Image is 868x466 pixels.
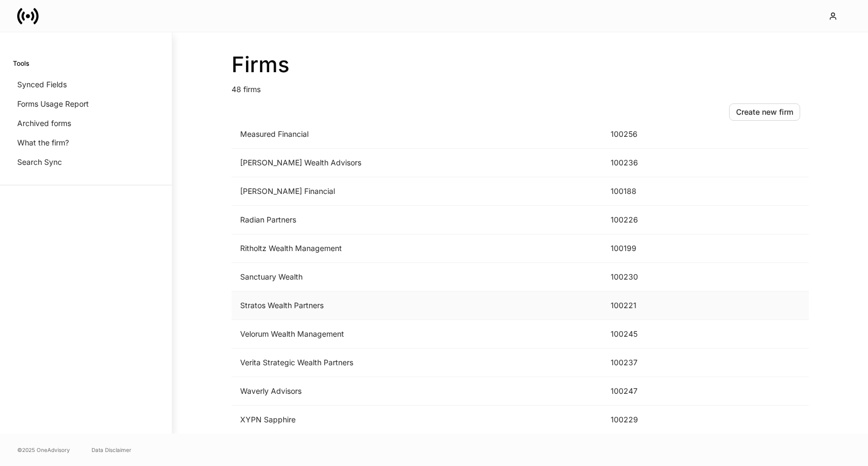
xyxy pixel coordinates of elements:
[602,320,684,349] td: 100245
[17,118,71,129] p: Archived forms
[232,406,602,434] td: XYPN Sapphire
[736,107,793,117] div: Create new firm
[232,263,602,291] td: Sanctuary Wealth
[729,103,800,121] button: Create new firm
[13,75,159,94] a: Synced Fields
[232,320,602,349] td: Velorum Wealth Management
[13,94,159,114] a: Forms Usage Report
[602,120,684,149] td: 100256
[602,177,684,206] td: 100188
[602,206,684,234] td: 100226
[232,377,602,406] td: Waverly Advisors
[232,349,602,377] td: Verita Strategic Wealth Partners
[602,406,684,434] td: 100229
[17,79,67,90] p: Synced Fields
[232,78,809,95] p: 48 firms
[17,446,70,454] span: © 2025 OneAdvisory
[602,149,684,177] td: 100236
[602,291,684,320] td: 100221
[13,58,29,68] h6: Tools
[232,177,602,206] td: [PERSON_NAME] Financial
[602,377,684,406] td: 100247
[232,149,602,177] td: [PERSON_NAME] Wealth Advisors
[232,206,602,234] td: Radian Partners
[17,137,69,148] p: What the firm?
[13,152,159,172] a: Search Sync
[232,291,602,320] td: Stratos Wealth Partners
[17,99,89,109] p: Forms Usage Report
[602,234,684,263] td: 100199
[232,234,602,263] td: Ritholtz Wealth Management
[602,263,684,291] td: 100230
[17,157,62,168] p: Search Sync
[92,446,131,454] a: Data Disclaimer
[232,52,809,78] h2: Firms
[13,133,159,152] a: What the firm?
[13,114,159,133] a: Archived forms
[232,120,602,149] td: Measured Financial
[602,349,684,377] td: 100237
